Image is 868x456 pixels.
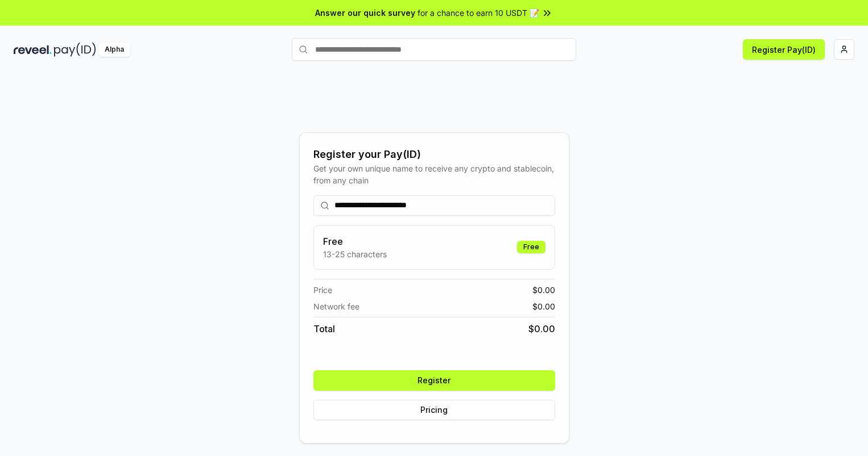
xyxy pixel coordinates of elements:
[323,248,387,260] p: 13-25 characters
[313,147,555,162] div: Register your Pay(ID)
[313,370,555,391] button: Register
[14,43,52,57] img: reveel_dark
[313,284,332,296] span: Price
[528,322,555,336] span: $ 0.00
[418,7,539,19] span: for a chance to earn 10 USDT 📝
[315,7,415,19] span: Answer our quick survey
[98,43,130,57] div: Alpha
[54,43,96,57] img: pay_id
[532,300,555,312] span: $ 0.00
[313,162,555,186] div: Get your own unique name to receive any crypto and stablecoin, from any chain
[313,400,555,420] button: Pricing
[313,300,359,312] span: Network fee
[323,235,387,248] h3: Free
[517,241,545,253] div: Free
[313,322,335,336] span: Total
[532,284,555,296] span: $ 0.00
[743,39,825,60] button: Register Pay(ID)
